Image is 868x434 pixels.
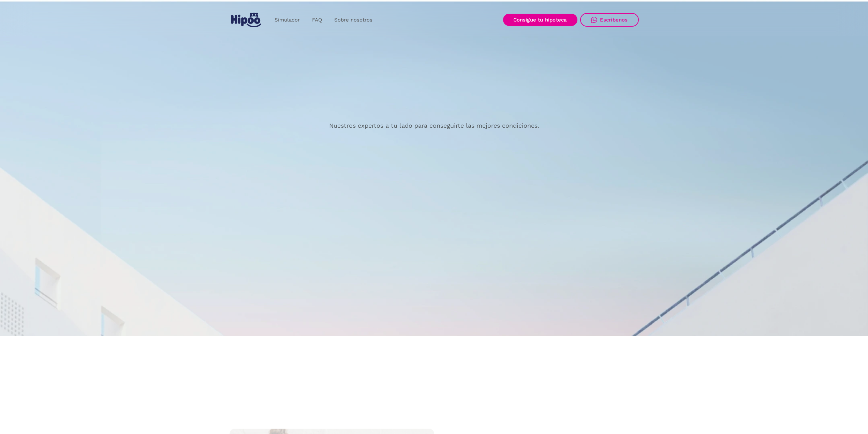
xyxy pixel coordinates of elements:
a: Consigue tu hipoteca [503,14,577,26]
a: Sobre nosotros [328,13,379,27]
a: home [230,10,263,30]
a: FAQ [306,13,328,27]
div: Escríbenos [600,17,628,23]
a: Escríbenos [580,13,639,27]
a: Simulador [268,13,306,27]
